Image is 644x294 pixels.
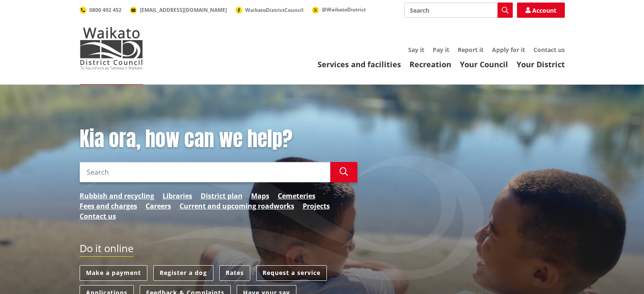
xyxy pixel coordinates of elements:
a: Contact us [80,211,116,221]
h2: Do it online [80,242,133,257]
a: 0800 492 452 [80,6,122,14]
a: Say it [408,46,424,54]
a: Services and facilities [318,59,401,69]
span: 0800 492 452 [89,6,122,14]
a: Rates [219,265,250,281]
a: Your Council [460,59,508,69]
a: Current and upcoming roadworks [180,201,294,211]
a: Fees and charges [80,201,137,211]
a: WaikatoDistrictCouncil [235,6,304,14]
a: Contact us [533,46,565,54]
input: Search input [80,162,330,182]
a: Your District [517,59,565,69]
a: Cemeteries [278,191,315,201]
a: @WaikatoDistrict [312,6,366,13]
a: Careers [146,201,171,211]
a: Request a service [256,265,327,281]
a: Projects [303,201,330,211]
span: WaikatoDistrictCouncil [245,6,304,14]
a: Libraries [163,191,192,201]
input: Search input [404,3,513,18]
a: District plan [201,191,243,201]
h1: Kia ora, how can we help? [80,127,357,151]
a: [EMAIL_ADDRESS][DOMAIN_NAME] [130,6,227,14]
a: Maps [251,191,269,201]
span: [EMAIL_ADDRESS][DOMAIN_NAME] [140,6,227,14]
a: Rubbish and recycling [80,191,154,201]
a: Pay it [433,46,449,54]
a: Make a payment [80,265,147,281]
a: Recreation [409,59,451,69]
a: Register a dog [153,265,213,281]
a: Report it [458,46,484,54]
a: Account [517,3,565,18]
span: @WaikatoDistrict [322,6,366,13]
img: Waikato District Council - Te Kaunihera aa Takiwaa o Waikato [80,27,143,69]
a: Apply for it [492,46,525,54]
